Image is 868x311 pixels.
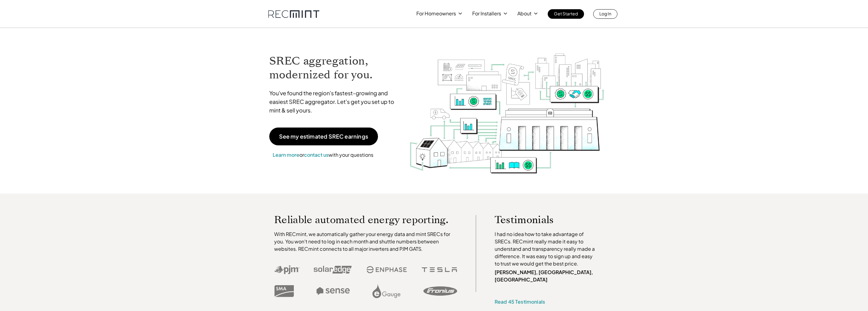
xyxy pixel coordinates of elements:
a: Get Started [548,9,584,19]
p: For Homeowners [416,9,456,18]
a: contact us [304,152,329,158]
a: Read 45 Testimonials [495,298,545,305]
p: Get Started [554,9,578,18]
a: Log In [593,9,617,19]
p: See my estimated SREC earnings [279,134,368,139]
p: With RECmint, we automatically gather your energy data and mint SRECs for you. You won't need to ... [274,230,457,253]
p: [PERSON_NAME], [GEOGRAPHIC_DATA], [GEOGRAPHIC_DATA] [495,269,598,283]
img: RECmint value cycle [409,37,605,175]
p: You've found the region's fastest-growing and easiest SREC aggregator. Let's get you set up to mi... [269,89,400,115]
p: For Installers [472,9,501,18]
p: About [517,9,531,18]
p: Testimonials [495,215,586,224]
a: Learn more [273,152,299,158]
p: Reliable automated energy reporting. [274,215,457,224]
p: or with your questions [269,151,377,159]
a: See my estimated SREC earnings [269,128,378,145]
p: Log In [599,9,611,18]
h1: SREC aggregation, modernized for you. [269,54,400,82]
p: I had no idea how to take advantage of SRECs. RECmint really made it easy to understand and trans... [495,230,598,267]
